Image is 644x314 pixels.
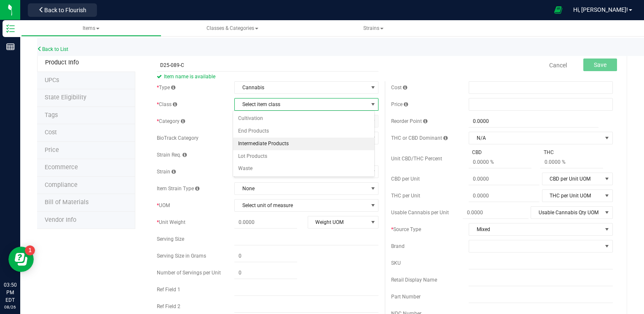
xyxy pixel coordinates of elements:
[235,183,368,194] span: None
[45,181,78,189] span: Compliance
[157,186,199,192] span: Item Strain Type
[233,162,375,175] li: Waste
[45,199,89,206] span: Bill of Materials
[469,156,531,168] input: 0.0000 %
[469,173,539,185] input: 0.0000
[45,146,59,154] span: Price
[233,112,375,125] li: Cultivation
[463,207,529,218] input: 0.0000
[25,245,35,255] iframe: Resource center unread badge
[157,59,378,72] input: Item name
[233,125,375,138] li: End Products
[235,200,368,211] span: Select unit of measure
[45,77,59,84] span: Tag
[391,156,442,162] span: Unit CBD/THC Percent
[308,216,368,228] span: Weight UOM
[469,149,485,156] span: CBD
[28,3,97,17] button: Back to Flourish
[391,226,421,232] span: Source Type
[540,149,557,156] span: THC
[549,61,567,69] a: Cancel
[363,25,384,31] span: Strains
[469,224,602,235] span: Mixed
[391,277,437,283] span: Retail Display Name
[157,118,185,124] span: Category
[391,294,421,300] span: Part Number
[45,164,78,171] span: Ecommerce
[542,173,602,185] span: CBD per Unit UOM
[157,85,175,90] span: Type
[157,253,206,259] span: Serving Size in Grams
[45,112,58,119] span: Tag
[368,200,378,211] span: select
[391,243,405,249] span: Brand
[157,101,177,107] span: Class
[207,25,258,31] span: Classes & Categories
[540,156,603,168] input: 0.0000 %
[235,82,368,93] span: Cannabis
[391,193,420,199] span: THC per Unit
[391,176,420,182] span: CBD per Unit
[233,150,375,163] li: Lot Products
[602,224,612,235] span: select
[602,207,612,218] span: select
[235,98,368,110] span: Select item class
[4,304,16,310] p: 08/26
[594,61,606,68] span: Save
[391,85,407,90] span: Cost
[157,202,170,208] span: UOM
[45,216,76,224] span: Vendor Info
[549,2,568,18] span: Open Ecommerce Menu
[6,24,15,33] inline-svg: Inventory
[37,46,68,52] a: Back to List
[602,132,612,144] span: select
[368,216,378,228] span: select
[157,219,185,225] span: Unit Weight
[157,236,184,242] span: Serving Size
[233,138,375,150] li: Intermediate Products
[391,260,401,266] span: SKU
[583,59,617,71] button: Save
[573,6,628,13] span: Hi, [PERSON_NAME]!
[45,59,79,66] span: Product Info
[157,135,199,141] span: BioTrack Category
[157,303,180,309] span: Ref Field 2
[45,94,86,101] span: Tag
[469,115,598,127] input: 0.0000
[6,43,15,51] inline-svg: Reports
[602,190,612,202] span: select
[542,190,602,202] span: THC per Unit UOM
[157,287,180,293] span: Ref Field 1
[234,267,297,279] input: 0
[157,72,378,82] span: Item name is available
[391,118,427,124] span: Reorder Point
[157,270,221,276] span: Number of Servings per Unit
[531,207,602,218] span: Usable Cannabis Qty UOM
[44,7,86,13] span: Back to Flourish
[234,216,297,228] input: 0.0000
[469,132,602,144] span: N/A
[83,25,99,31] span: Items
[157,152,187,158] span: Strain Req.
[391,135,448,141] span: THC or CBD Dominant
[391,101,408,107] span: Price
[234,250,297,262] input: 0
[469,190,539,202] input: 0.0000
[368,98,378,110] span: select
[391,210,449,216] span: Usable Cannabis per Unit
[602,173,612,185] span: select
[4,281,16,304] p: 03:50 PM EDT
[157,169,176,175] span: Strain
[45,129,57,136] span: Cost
[8,247,34,272] iframe: Resource center
[368,82,378,93] span: select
